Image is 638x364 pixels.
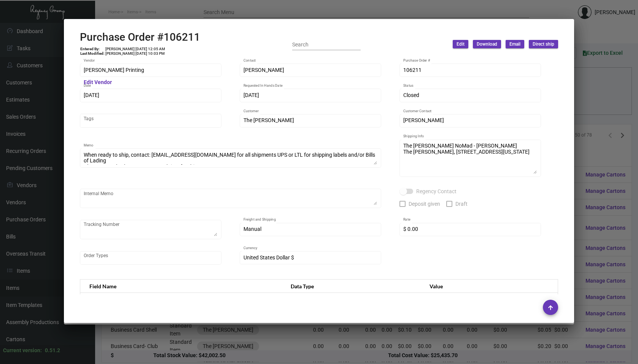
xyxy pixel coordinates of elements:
[453,40,468,48] button: Edit
[422,280,558,293] th: Value
[455,199,468,208] span: Draft
[80,47,105,51] td: Entered By:
[80,280,283,293] th: Field Name
[529,40,558,48] button: Direct ship
[105,51,165,56] td: [PERSON_NAME] [DATE] 10:03 PM
[283,280,422,293] th: Data Type
[243,226,261,232] span: Manual
[3,347,42,354] div: Current version:
[477,41,497,48] span: Download
[105,47,165,51] td: [PERSON_NAME] [DATE] 12:05 AM
[45,347,60,354] div: 0.51.2
[80,51,105,56] td: Last Modified:
[457,41,465,48] span: Edit
[416,187,457,196] span: Regency Contact
[509,41,520,48] span: Email
[533,41,554,48] span: Direct ship
[80,31,200,44] h2: Purchase Order #106211
[409,199,440,208] span: Deposit given
[403,92,419,98] span: Closed
[84,79,112,86] mat-hint: Edit Vendor
[473,40,501,48] button: Download
[506,40,524,48] button: Email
